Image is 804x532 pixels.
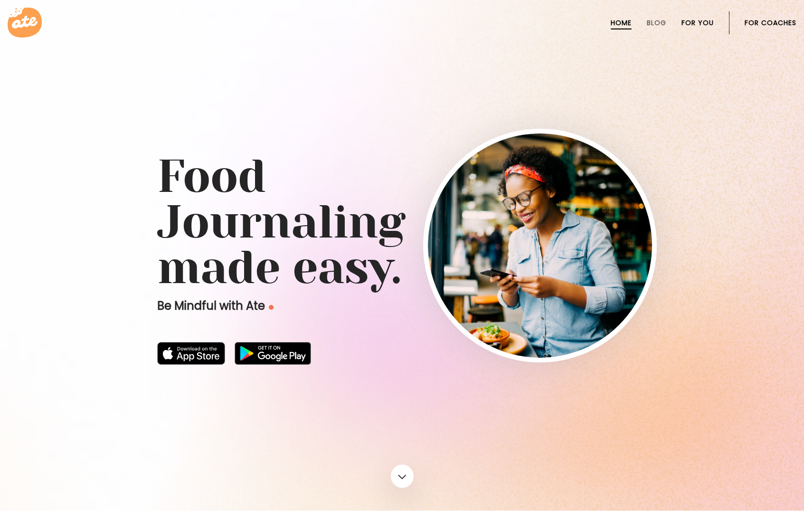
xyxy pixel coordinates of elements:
a: Home [611,19,632,27]
img: home-hero-img-rounded.png [428,133,652,358]
a: For You [681,19,714,27]
img: badge-download-google.png [235,342,311,365]
a: Blog [647,19,666,27]
img: badge-download-apple.svg [157,342,226,365]
a: For Coaches [745,19,796,27]
h1: Food Journaling made easy. [157,154,647,291]
p: Be Mindful with Ate [157,298,423,313]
